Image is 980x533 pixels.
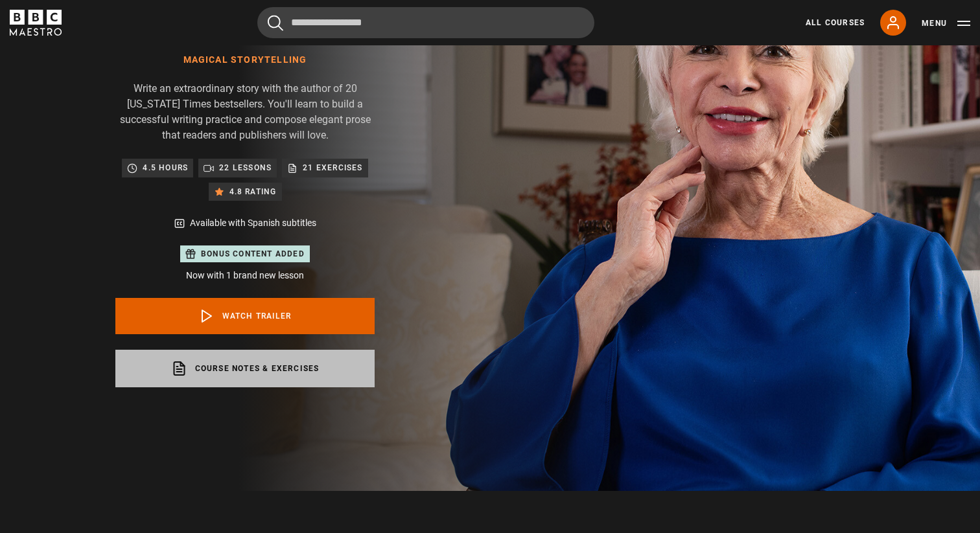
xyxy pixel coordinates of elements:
[10,10,62,36] svg: BBC Maestro
[201,248,305,260] p: Bonus content added
[115,55,375,65] h1: Magical Storytelling
[115,298,375,334] a: Watch Trailer
[190,216,316,230] p: Available with Spanish subtitles
[115,350,375,387] a: Course notes & exercises
[922,17,970,30] button: Toggle navigation
[257,7,594,38] input: Search
[219,161,272,174] p: 22 lessons
[115,81,375,143] p: Write an extraordinary story with the author of 20 [US_STATE] Times bestsellers. You'll learn to ...
[268,15,283,31] button: Submit the search query
[303,161,362,174] p: 21 exercises
[115,269,375,282] p: Now with 1 brand new lesson
[143,161,188,174] p: 4.5 hours
[229,185,277,198] p: 4.8 rating
[806,17,865,28] a: All Courses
